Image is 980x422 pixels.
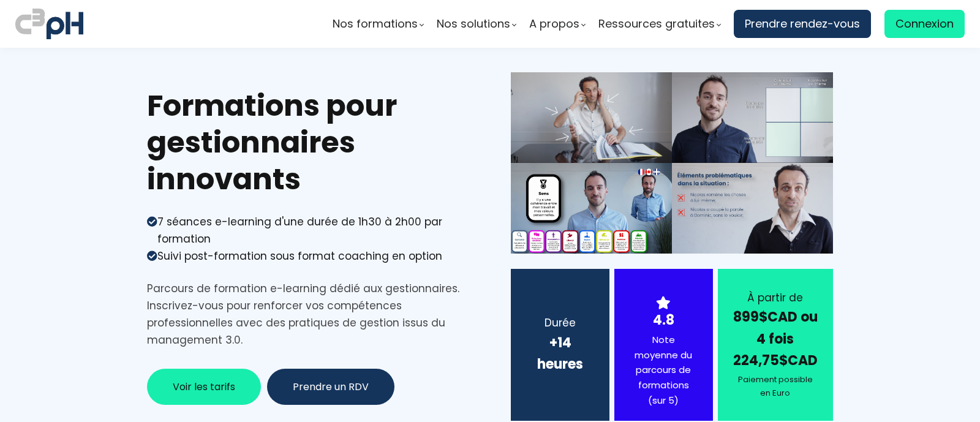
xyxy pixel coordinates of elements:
[537,333,583,374] b: +14 heures
[598,15,715,33] span: Ressources gratuites
[734,10,871,38] a: Prendre rendez-vous
[157,247,442,265] div: Suivi post-formation sous format coaching en option
[733,373,818,400] div: Paiement possible en Euro
[293,379,369,394] span: Prendre un RDV
[147,369,261,405] button: Voir les tarifs
[15,6,83,42] img: logo C3PH
[437,15,510,33] span: Nos solutions
[333,15,418,33] span: Nos formations
[526,314,594,331] div: Durée
[529,15,579,33] span: A propos
[147,88,469,198] h1: Formations pour gestionnaires innovants
[173,379,235,394] span: Voir les tarifs
[157,213,469,247] div: 7 séances e-learning d'une durée de 1h30 à 2h00 par formation
[733,289,818,306] div: À partir de
[733,307,818,369] strong: 899$CAD ou 4 fois 224,75$CAD
[653,311,674,330] strong: 4.8
[745,15,860,33] span: Prendre rendez-vous
[147,280,469,349] div: Parcours de formation e-learning dédié aux gestionnaires. Inscrivez-vous pour renforcer vos compé...
[630,333,697,409] div: Note moyenne du parcours de formations (sur 5)
[884,10,965,38] a: Connexion
[267,369,394,405] button: Prendre un RDV
[895,15,954,33] span: Connexion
